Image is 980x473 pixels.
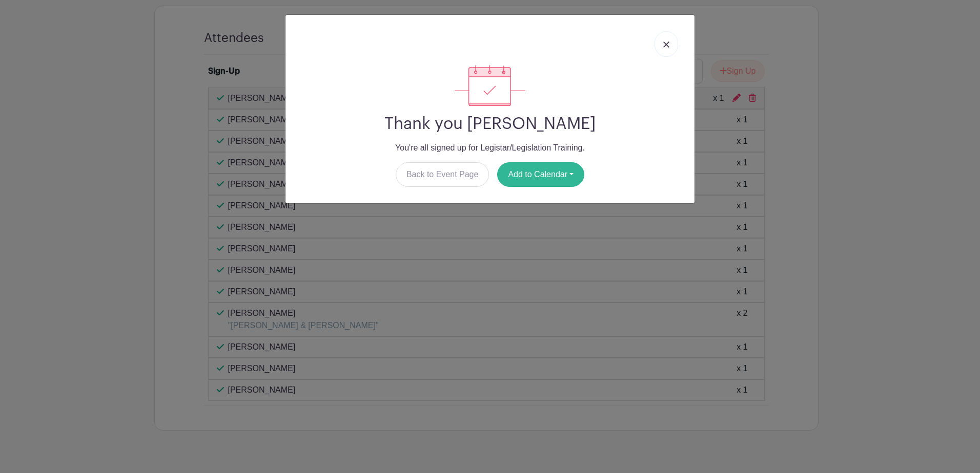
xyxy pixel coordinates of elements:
p: You're all signed up for Legistar/Legislation Training. [294,142,686,154]
a: Back to Event Page [396,162,489,187]
img: close_button-5f87c8562297e5c2d7936805f587ecaba9071eb48480494691a3f1689db116b3.svg [663,41,669,48]
button: Add to Calendar [497,162,584,187]
h2: Thank you [PERSON_NAME] [294,114,686,134]
img: signup_complete-c468d5dda3e2740ee63a24cb0ba0d3ce5d8a4ecd24259e683200fb1569d990c8.svg [455,65,525,106]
